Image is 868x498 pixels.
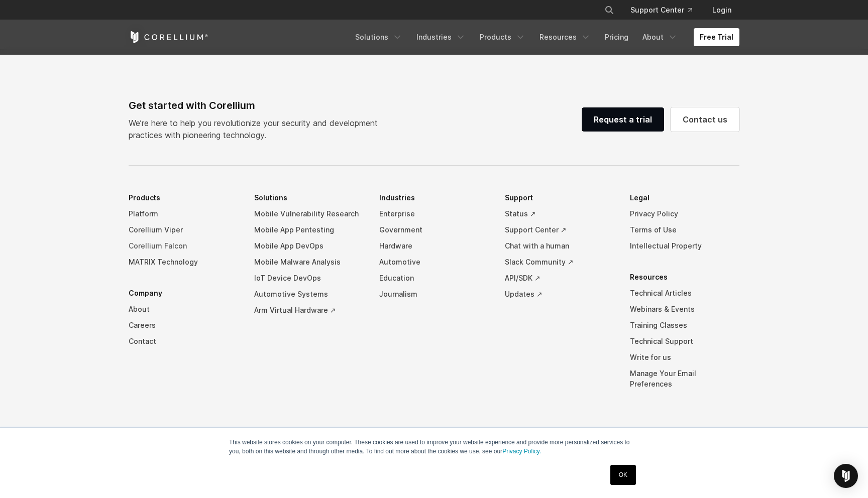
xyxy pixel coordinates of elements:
[349,28,739,46] div: Navigation Menu
[229,438,639,456] p: This website stores cookies on your computer. These cookies are used to improve your website expe...
[349,28,408,46] a: Solutions
[379,238,489,254] a: Hardware
[254,286,364,302] a: Automotive Systems
[630,285,739,301] a: Technical Articles
[379,270,489,286] a: Education
[630,301,739,317] a: Webinars & Events
[630,222,739,238] a: Terms of Use
[582,107,664,132] a: Request a trial
[622,1,700,19] a: Support Center
[254,222,364,238] a: Mobile App Pentesting
[630,365,739,392] a: Manage Your Email Preferences
[505,254,614,270] a: Slack Community ↗
[379,286,489,302] a: Journalism
[379,254,489,270] a: Automotive
[600,1,618,19] button: Search
[502,448,541,455] a: Privacy Policy.
[630,206,739,222] a: Privacy Policy
[636,28,684,46] a: About
[505,238,614,254] a: Chat with a human
[505,206,614,222] a: Status ↗
[630,349,739,365] a: Write for us
[630,317,739,333] a: Training Classes
[254,270,364,286] a: IoT Device DevOps
[129,317,238,333] a: Careers
[379,206,489,222] a: Enterprise
[129,238,238,254] a: Corellium Falcon
[129,301,238,317] a: About
[610,465,636,485] a: OK
[704,1,739,19] a: Login
[379,222,489,238] a: Government
[129,190,739,407] div: Navigation Menu
[671,107,739,132] a: Contact us
[694,28,739,46] a: Free Trial
[474,28,531,46] a: Products
[592,1,739,19] div: Navigation Menu
[599,28,634,46] a: Pricing
[254,238,364,254] a: Mobile App DevOps
[410,28,472,46] a: Industries
[505,270,614,286] a: API/SDK ↗
[129,222,238,238] a: Corellium Viper
[129,254,238,270] a: MATRIX Technology
[129,98,386,113] div: Get started with Corellium
[129,333,238,349] a: Contact
[254,206,364,222] a: Mobile Vulnerability Research
[834,464,858,488] div: Open Intercom Messenger
[533,28,597,46] a: Resources
[254,302,364,318] a: Arm Virtual Hardware ↗
[129,206,238,222] a: Platform
[254,254,364,270] a: Mobile Malware Analysis
[129,117,386,141] p: We’re here to help you revolutionize your security and development practices with pioneering tech...
[505,286,614,302] a: Updates ↗
[630,238,739,254] a: Intellectual Property
[129,31,208,43] a: Corellium Home
[630,333,739,349] a: Technical Support
[505,222,614,238] a: Support Center ↗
